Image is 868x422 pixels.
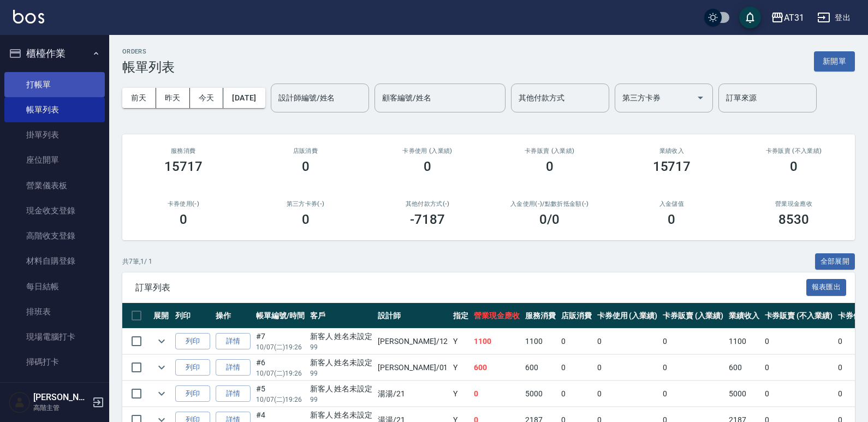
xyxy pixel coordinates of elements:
p: 共 7 筆, 1 / 1 [122,257,152,266]
img: Person [9,391,31,413]
th: 設計師 [375,303,450,329]
h5: [PERSON_NAME] [33,392,89,403]
a: 座位開單 [4,147,105,173]
td: 0 [558,329,594,354]
h3: 0 [302,159,310,174]
h2: 入金儲值 [624,200,720,207]
a: 詳情 [216,333,251,350]
td: 0 [558,355,594,381]
button: 今天 [190,88,224,108]
td: 0 [762,355,835,381]
p: 10/07 (二) 19:26 [256,342,305,352]
a: 現金收支登錄 [4,198,105,223]
a: 詳情 [216,385,251,402]
a: 掃碼打卡 [4,349,105,375]
td: 1100 [522,329,558,354]
th: 卡券販賣 (不入業績) [762,303,835,329]
h2: 卡券使用 (入業績) [379,147,475,154]
a: 每日結帳 [4,274,105,299]
h3: 0 [546,159,554,174]
th: 展開 [151,303,173,329]
a: 掛單列表 [4,122,105,147]
td: Y [450,355,471,381]
a: 帳單列表 [4,97,105,122]
h3: 0 [424,159,431,174]
a: 打帳單 [4,72,105,97]
h2: 業績收入 [624,147,720,154]
a: 營業儀表板 [4,173,105,198]
td: 5000 [726,381,762,407]
a: 報表匯出 [806,282,847,292]
td: 湯湯 /21 [375,381,450,407]
button: 昨天 [156,88,190,108]
button: [DATE] [223,88,265,108]
h3: 0 /0 [539,212,560,227]
th: 卡券販賣 (入業績) [660,303,726,329]
button: Open [692,89,709,106]
td: 0 [471,381,522,407]
h2: 卡券販賣 (入業績) [502,147,598,154]
td: #5 [253,381,307,407]
th: 列印 [173,303,213,329]
td: [PERSON_NAME] /12 [375,329,450,354]
th: 指定 [450,303,471,329]
button: AT31 [766,7,808,29]
h2: 入金使用(-) /點數折抵金額(-) [502,200,598,207]
button: 列印 [175,359,210,376]
span: 訂單列表 [135,282,806,293]
td: 600 [522,355,558,381]
td: 0 [594,329,661,354]
h3: 0 [302,212,310,227]
td: 0 [594,381,661,407]
div: 新客人 姓名未設定 [310,383,373,395]
td: 1100 [471,329,522,354]
td: 0 [660,381,726,407]
button: 全部展開 [815,253,855,270]
h3: 15717 [164,159,203,174]
button: 櫃檯作業 [4,39,105,68]
td: 0 [594,355,661,381]
th: 客戶 [307,303,376,329]
button: 新開單 [814,51,855,72]
h2: 卡券販賣 (不入業績) [746,147,842,154]
p: 10/07 (二) 19:26 [256,395,305,405]
button: save [739,7,761,28]
h2: 第三方卡券(-) [258,200,354,207]
p: 高階主管 [33,403,89,413]
a: 詳情 [216,359,251,376]
h3: 帳單列表 [122,60,175,75]
div: 新客人 姓名未設定 [310,331,373,342]
td: 600 [471,355,522,381]
td: Y [450,329,471,354]
h3: 服務消費 [135,147,231,154]
th: 服務消費 [522,303,558,329]
h3: 0 [668,212,675,227]
img: Logo [13,10,44,23]
h3: -7187 [410,212,445,227]
div: 新客人 姓名未設定 [310,357,373,368]
button: 預約管理 [4,379,105,408]
th: 業績收入 [726,303,762,329]
a: 排班表 [4,299,105,324]
td: 5000 [522,381,558,407]
h2: ORDERS [122,48,175,55]
th: 店販消費 [558,303,594,329]
td: 0 [762,381,835,407]
td: 1100 [726,329,762,354]
td: #7 [253,329,307,354]
button: expand row [153,333,170,349]
th: 操作 [213,303,253,329]
th: 卡券使用 (入業績) [594,303,661,329]
div: 新客人 姓名未設定 [310,409,373,421]
th: 營業現金應收 [471,303,522,329]
div: AT31 [784,11,804,25]
td: [PERSON_NAME] /01 [375,355,450,381]
td: 600 [726,355,762,381]
h2: 卡券使用(-) [135,200,231,207]
button: expand row [153,385,170,402]
a: 材料自購登錄 [4,248,105,274]
td: 0 [660,355,726,381]
a: 高階收支登錄 [4,223,105,248]
h2: 營業現金應收 [746,200,842,207]
h3: 0 [180,212,187,227]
